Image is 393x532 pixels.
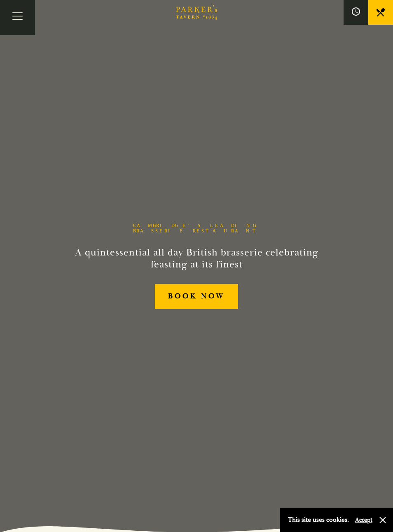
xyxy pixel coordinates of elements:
[379,516,387,524] button: Close and accept
[288,514,349,526] p: This site uses cookies.
[120,223,273,234] h1: Cambridge’s Leading Brasserie Restaurant
[355,516,372,524] button: Accept
[155,284,238,309] a: BOOK NOW
[75,247,318,271] h2: A quintessential all day British brasserie celebrating feasting at its finest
